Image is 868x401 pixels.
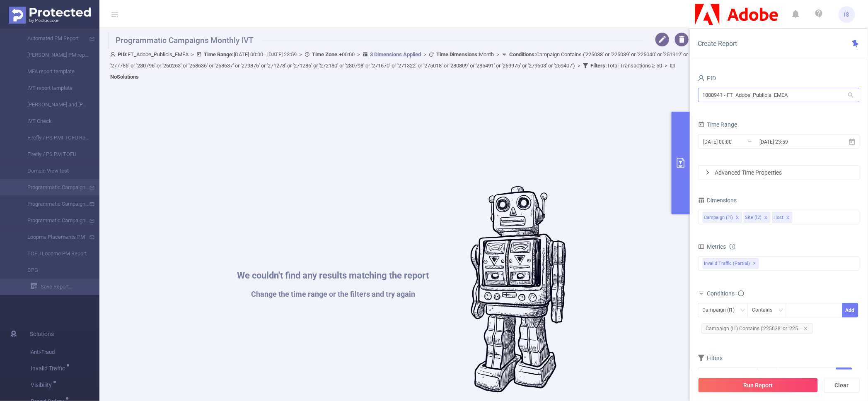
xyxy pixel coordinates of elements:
i: icon: close [735,216,740,221]
a: Firefly / PS PM TOFU [17,146,89,163]
a: Loopme Placements PM [17,229,89,245]
i: icon: down [779,308,783,314]
i: icon: user [698,75,705,82]
div: Campaign (l1) [703,303,741,317]
img: # [471,186,566,393]
span: PID [698,75,716,82]
span: > [662,62,670,69]
span: Time Range [698,121,737,128]
a: Programmatic Campaigns Monthly IVT [17,179,89,196]
i: icon: close [786,216,790,221]
i: icon: down [740,308,745,314]
a: [PERSON_NAME] and [PERSON_NAME] PM Report Template [17,96,89,113]
span: Campaign (l1) Contains ('225038' or '225... [701,323,813,334]
li: Site (l2) [744,212,771,223]
span: IS [844,6,849,23]
div: Site (l2) [745,212,762,223]
a: Automated PM Report [17,30,89,47]
span: > [421,51,429,58]
input: Start date [703,136,770,147]
span: > [575,62,583,69]
input: End date [759,136,826,147]
div: Contains [752,303,779,317]
button: Clear [824,378,860,393]
button: Add [836,367,852,382]
span: > [355,51,363,58]
button: Run Report [698,378,818,393]
a: IVT Check [17,113,89,130]
a: DPG [17,262,89,279]
i: icon: right [705,170,710,175]
i: icon: user [110,52,118,57]
i: icon: close [804,327,808,331]
a: MFA report template [17,63,89,80]
span: Create Report [698,40,737,48]
span: Visibility [31,382,55,388]
a: TOFU Loopme PM Report [17,245,89,262]
a: Programmatic Campaigns Monthly MFA [17,196,89,212]
span: Metrics [698,243,726,250]
span: ✕ [753,259,757,269]
li: Campaign (l1) [703,212,742,223]
i: icon: close [764,216,768,221]
img: Protected Media [9,7,91,24]
span: Month [436,51,494,58]
button: Add [842,303,858,317]
b: Filters : [590,62,607,69]
span: Solutions [30,326,54,342]
span: Anti-Fraud [31,344,99,360]
h1: We couldn't find any results matching the report [237,271,429,280]
h1: Programmatic Campaigns Monthly IVT [108,32,643,49]
span: Total Transactions ≥ 50 [590,62,662,69]
u: 3 Dimensions Applied [370,51,421,58]
span: > [189,51,196,58]
div: icon: rightAdvanced Time Properties [699,166,859,180]
a: Firefly / PS PMI TOFU Report [17,130,89,146]
a: [PERSON_NAME] PM report [17,47,89,63]
h1: Change the time range or the filters and try again [237,291,429,298]
span: Invalid Traffic [31,365,68,371]
b: Time Zone: [312,51,339,58]
a: Programmatic Campaigns Monthly Blocked [17,212,89,229]
b: Time Dimensions : [436,51,479,58]
b: Conditions : [509,51,536,58]
span: Conditions [707,290,744,297]
li: Host [772,212,793,223]
span: > [494,51,502,58]
b: PID: [118,51,128,58]
div: ≥ [762,368,771,382]
a: Domain View test [17,163,89,179]
a: Save Report... [31,279,99,295]
span: FT_Adobe_Publicis_EMEA [DATE] 00:00 - [DATE] 23:59 +00:00 [110,51,688,80]
a: IVT report template [17,80,89,96]
div: Campaign (l1) [704,212,733,223]
i: icon: info-circle [738,291,744,296]
i: icon: info-circle [730,244,735,250]
b: Time Range: [204,51,234,58]
b: No Solutions [110,74,139,80]
span: > [297,51,305,58]
span: Dimensions [698,197,737,204]
span: Invalid Traffic (partial) [703,258,759,269]
span: Filters [698,355,723,361]
div: Host [774,212,784,223]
